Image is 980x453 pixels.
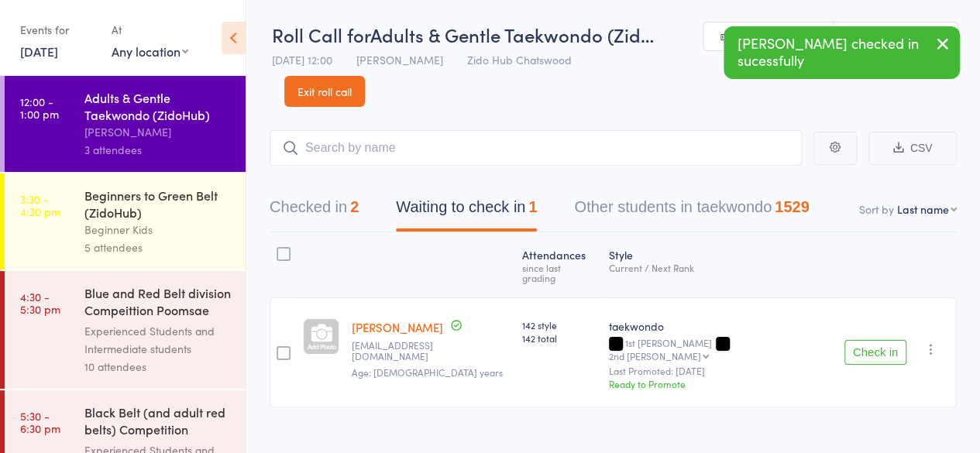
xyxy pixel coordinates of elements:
[844,340,906,365] button: Check in
[20,95,59,120] time: 12:00 - 1:00 pm
[522,318,597,331] span: 142 style
[609,263,832,273] div: Current / Next Rank
[467,52,572,67] span: Zido Hub Chatswood
[112,17,188,43] div: At
[609,338,832,361] div: 1st [PERSON_NAME]
[356,52,443,67] span: [PERSON_NAME]
[84,322,232,358] div: Experienced Students and Intermediate students
[352,319,443,335] a: [PERSON_NAME]
[352,340,510,362] small: aseeto88@gmail.com
[5,76,246,172] a: 12:00 -1:00 pmAdults & Gentle Taekwondo (ZidoHub)[PERSON_NAME]3 attendees
[84,358,232,376] div: 10 attendees
[20,43,58,60] a: [DATE]
[522,331,597,345] span: 142 total
[284,76,365,107] a: Exit roll call
[20,290,60,315] time: 4:30 - 5:30 pm
[270,130,802,166] input: Search by name
[859,201,894,217] label: Sort by
[112,43,188,60] div: Any location
[84,141,232,159] div: 3 attendees
[84,123,232,141] div: [PERSON_NAME]
[609,318,832,334] div: taekwondo
[84,284,232,322] div: Blue and Red Belt division Compeittion Poomsae (Zi...
[5,271,246,389] a: 4:30 -5:30 pmBlue and Red Belt division Compeittion Poomsae (Zi...Experienced Students and Interm...
[270,190,359,232] button: Checked in2
[724,26,960,79] div: [PERSON_NAME] checked in sucessfully
[84,187,232,221] div: Beginners to Green Belt (ZidoHub)
[272,22,370,47] span: Roll Call for
[5,173,246,269] a: 3:30 -4:30 pmBeginners to Green Belt (ZidoHub)Beginner Kids5 attendees
[603,239,838,290] div: Style
[609,377,832,390] div: Ready to Promote
[84,239,232,256] div: 5 attendees
[350,198,359,215] div: 2
[897,201,949,217] div: Last name
[574,190,809,232] button: Other students in taekwondo1529
[20,410,60,434] time: 5:30 - 6:30 pm
[609,351,701,361] div: 2nd [PERSON_NAME]
[775,198,810,215] div: 1529
[84,89,232,123] div: Adults & Gentle Taekwondo (ZidoHub)
[84,221,232,239] div: Beginner Kids
[20,17,96,43] div: Events for
[370,22,654,47] span: Adults & Gentle Taekwondo (Zid…
[528,198,537,215] div: 1
[609,365,832,376] small: Last Promoted: [DATE]
[272,52,332,67] span: [DATE] 12:00
[396,190,537,232] button: Waiting to check in1
[868,132,957,165] button: CSV
[352,365,503,379] span: Age: [DEMOGRAPHIC_DATA] years
[20,193,60,218] time: 3:30 - 4:30 pm
[522,263,597,283] div: since last grading
[84,403,232,441] div: Black Belt (and adult red belts) Competition Pooms...
[516,239,603,290] div: Atten­dances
